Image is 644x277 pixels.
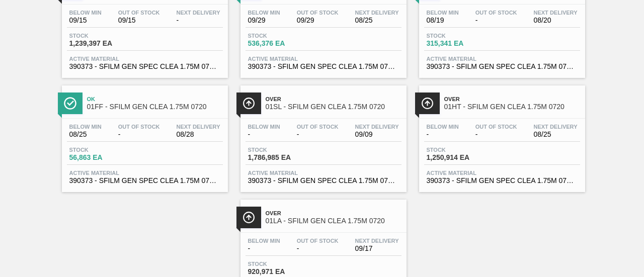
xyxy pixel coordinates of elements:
[233,78,412,192] a: ÍconeOver01SL - SFILM GEN CLEA 1.75M 0720Below Min-Out Of Stock-Next Delivery09/09Stock1,786,985 ...
[69,177,220,184] span: 390373 - SFILM GEN SPEC CLEA 1.75M 0720 267 ABIST
[355,131,399,138] span: 09/09
[534,10,578,16] span: Next Delivery
[87,96,223,102] span: Ok
[266,210,401,216] span: Over
[444,96,580,102] span: Over
[69,154,140,161] span: 56,863 EA
[69,63,220,70] span: 390373 - SFILM GEN SPEC CLEA 1.75M 0720 267 ABIST
[177,131,220,138] span: 08/28
[54,78,233,192] a: ÍconeOk01FF - SFILM GEN CLEA 1.75M 0720Below Min08/25Out Of Stock-Next Delivery08/28Stock56,863 E...
[427,177,578,184] span: 390373 - SFILM GEN SPEC CLEA 1.75M 0720 267 ABIST
[421,97,434,110] img: Ícone
[69,33,140,39] span: Stock
[266,96,401,102] span: Over
[177,10,220,16] span: Next Delivery
[266,103,401,111] span: 01SL - SFILM GEN CLEA 1.75M 0720
[248,238,280,244] span: Below Min
[69,124,102,130] span: Below Min
[355,10,399,16] span: Next Delivery
[248,245,280,252] span: -
[355,245,399,252] span: 09/17
[118,131,160,138] span: -
[69,170,220,176] span: Active Material
[475,10,517,16] span: Out Of Stock
[248,56,399,62] span: Active Material
[427,10,459,16] span: Below Min
[427,131,459,138] span: -
[248,124,280,130] span: Below Min
[534,17,578,24] span: 08/20
[243,97,255,110] img: Ícone
[427,17,459,24] span: 08/19
[69,131,102,138] span: 08/25
[427,56,578,62] span: Active Material
[475,131,517,138] span: -
[297,17,339,24] span: 09/29
[69,147,140,153] span: Stock
[297,131,339,138] span: -
[248,33,318,39] span: Stock
[355,124,399,130] span: Next Delivery
[427,33,497,39] span: Stock
[248,261,318,267] span: Stock
[427,170,578,176] span: Active Material
[87,103,223,111] span: 01FF - SFILM GEN CLEA 1.75M 0720
[297,238,339,244] span: Out Of Stock
[248,147,318,153] span: Stock
[69,56,220,62] span: Active Material
[534,131,578,138] span: 08/25
[177,17,220,24] span: -
[412,78,590,192] a: ÍconeOver01HT - SFILM GEN CLEA 1.75M 0720Below Min-Out Of Stock-Next Delivery08/25Stock1,250,914 ...
[248,131,280,138] span: -
[248,40,318,47] span: 536,376 EA
[444,103,580,111] span: 01HT - SFILM GEN CLEA 1.75M 0720
[427,63,578,70] span: 390373 - SFILM GEN SPEC CLEA 1.75M 0720 267 ABIST
[69,10,102,16] span: Below Min
[248,10,280,16] span: Below Min
[475,124,517,130] span: Out Of Stock
[297,245,339,252] span: -
[248,268,318,275] span: 920,971 EA
[248,63,399,70] span: 390373 - SFILM GEN SPEC CLEA 1.75M 0720 267 ABIST
[64,97,76,110] img: Ícone
[427,147,497,153] span: Stock
[243,211,255,224] img: Ícone
[427,40,497,47] span: 315,341 EA
[248,154,318,161] span: 1,786,985 EA
[427,154,497,161] span: 1,250,914 EA
[248,177,399,184] span: 390373 - SFILM GEN SPEC CLEA 1.75M 0720 267 ABIST
[69,17,102,24] span: 09/15
[118,10,160,16] span: Out Of Stock
[248,170,399,176] span: Active Material
[118,17,160,24] span: 09/15
[355,238,399,244] span: Next Delivery
[427,124,459,130] span: Below Min
[248,17,280,24] span: 09/29
[118,124,160,130] span: Out Of Stock
[266,217,401,225] span: 01LA - SFILM GEN CLEA 1.75M 0720
[534,124,578,130] span: Next Delivery
[297,10,339,16] span: Out Of Stock
[69,40,140,47] span: 1,239,397 EA
[177,124,220,130] span: Next Delivery
[297,124,339,130] span: Out Of Stock
[475,17,517,24] span: -
[355,17,399,24] span: 08/25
